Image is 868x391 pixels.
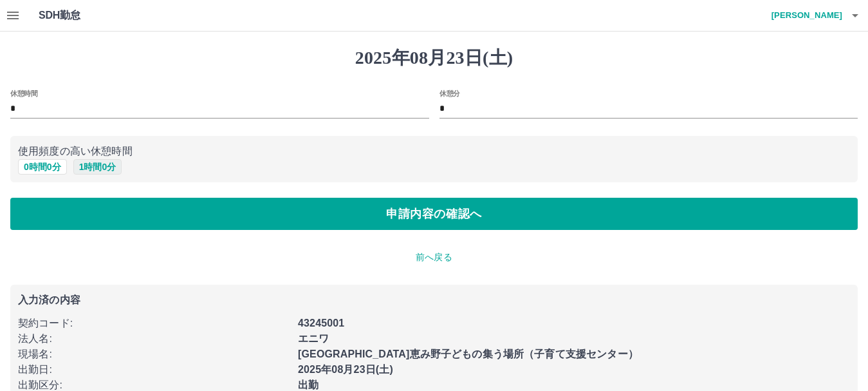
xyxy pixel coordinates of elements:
b: エニワ [298,333,329,344]
p: 現場名 : [18,347,290,362]
b: 2025年08月23日(土) [298,364,393,375]
p: 使用頻度の高い休憩時間 [18,144,850,159]
b: [GEOGRAPHIC_DATA]恵み野子どもの集う場所（子育て支援センター） [298,348,638,359]
button: 1時間0分 [73,159,122,175]
b: 43245001 [298,318,344,329]
p: 契約コード : [18,316,290,331]
button: 0時間0分 [18,159,67,175]
p: 法人名 : [18,331,290,347]
p: 前へ戻る [10,251,858,264]
label: 休憩分 [439,88,460,98]
p: 入力済の内容 [18,295,850,305]
button: 申請内容の確認へ [10,198,858,230]
b: 出勤 [298,379,319,390]
label: 休憩時間 [10,88,37,98]
p: 出勤日 : [18,362,290,377]
h1: 2025年08月23日(土) [10,47,858,69]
